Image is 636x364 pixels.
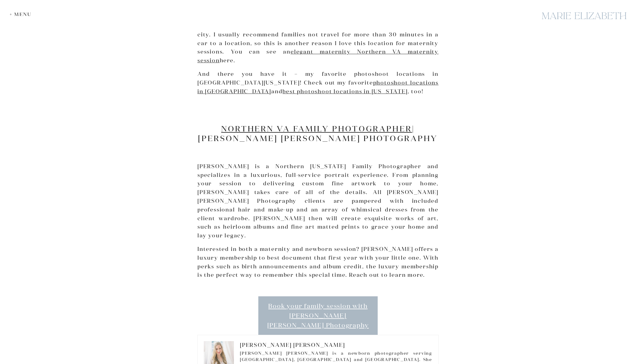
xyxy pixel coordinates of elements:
a: Northern VA Family Photographer [221,124,412,134]
a: [PERSON_NAME] [PERSON_NAME] [240,341,345,348]
h2: | [PERSON_NAME] [PERSON_NAME] Photography [197,124,439,143]
p: [PERSON_NAME] is a Northern [US_STATE] Family Photographer and specializes in a luxurious, full-s... [197,162,439,240]
a: Book your family session with [PERSON_NAME] [PERSON_NAME] Photography [258,296,378,335]
a: elegant maternity Northern VA maternity session [197,48,439,64]
a: photoshoot locations in [GEOGRAPHIC_DATA] [197,79,439,95]
div: + Menu [10,11,35,17]
a: best photoshoot locations in [US_STATE] [282,88,408,95]
p: Interested in both a maternity and newborn session? [PERSON_NAME] offers a luxury membership to b... [197,245,439,279]
p: And there you have it – my favorite photoshoot locations in [GEOGRAPHIC_DATA][US_STATE]! Check ou... [197,70,439,96]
